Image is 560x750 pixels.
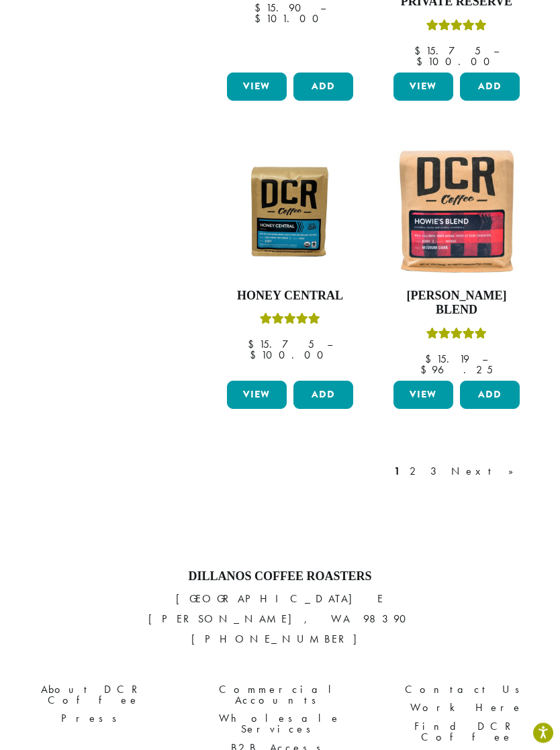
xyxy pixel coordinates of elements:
[197,682,363,710] a: Commercial Accounts
[391,464,403,480] a: 1
[254,1,308,15] bdi: 15.90
[224,162,357,261] img: Honey-Central-stock-image-fix-1200-x-900.png
[260,312,320,332] div: Rated 5.00 out of 5
[425,353,436,367] span: $
[407,464,424,480] a: 2
[425,353,469,367] bdi: 15.19
[428,464,445,480] a: 3
[426,326,487,346] div: Rated 4.67 out of 5
[254,12,266,26] span: $
[383,682,550,700] a: Contact Us
[224,289,357,304] h4: Honey Central
[416,55,496,69] bdi: 100.00
[293,73,353,101] button: Add
[390,146,523,279] img: Howies-Blend-12oz-300x300.jpg
[250,348,330,363] bdi: 100.00
[383,700,550,718] a: Work Here
[227,381,287,410] a: View
[248,338,314,352] bdi: 15.75
[10,710,177,729] a: Press
[460,381,520,410] button: Add
[494,44,499,58] span: –
[390,146,523,376] a: [PERSON_NAME] BlendRated 4.67 out of 5
[393,381,453,410] a: View
[414,44,426,58] span: $
[327,338,332,352] span: –
[250,348,261,363] span: $
[10,682,177,710] a: About DCR Coffee
[460,73,520,101] button: Add
[191,632,369,647] a: [PHONE_NUMBER]
[227,73,287,101] a: View
[449,464,526,480] a: Next »
[482,353,487,367] span: –
[383,718,550,747] a: Find DCR Coffee
[420,363,493,377] bdi: 96.25
[426,18,487,38] div: Rated 5.00 out of 5
[420,363,432,377] span: $
[320,1,326,15] span: –
[393,73,453,101] a: View
[224,146,357,376] a: Honey CentralRated 5.00 out of 5
[254,1,266,15] span: $
[197,710,363,739] a: Wholesale Services
[10,590,550,650] p: [GEOGRAPHIC_DATA] E [PERSON_NAME], WA 98390
[416,55,428,69] span: $
[390,289,523,318] h4: [PERSON_NAME] Blend
[10,570,550,585] h4: Dillanos Coffee Roasters
[254,12,325,26] bdi: 101.00
[414,44,481,58] bdi: 15.75
[248,338,259,352] span: $
[293,381,353,410] button: Add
